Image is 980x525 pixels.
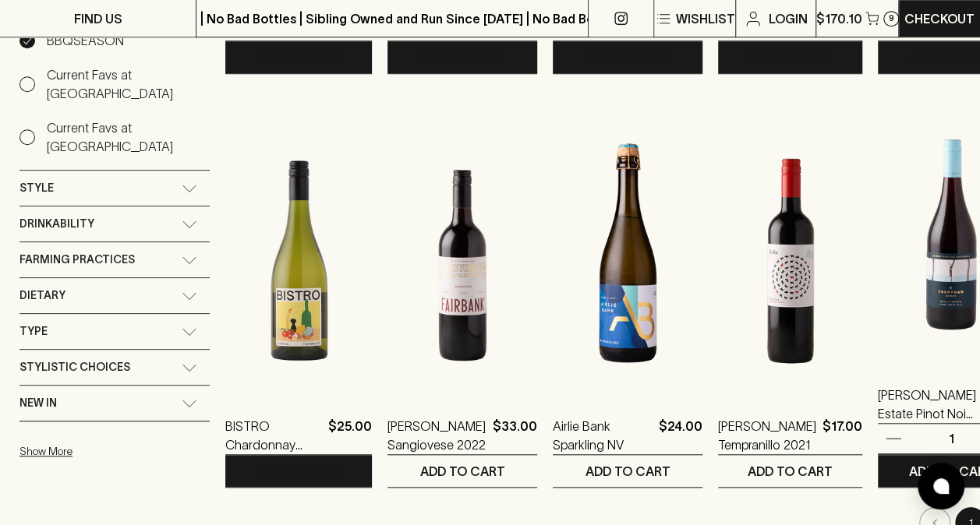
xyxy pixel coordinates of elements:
p: $33.00 [493,417,537,454]
img: Mesta Tempranillo 2021 [718,121,862,393]
div: Drinkability [19,206,210,241]
p: $24.00 [659,417,702,454]
a: [PERSON_NAME] Tempranillo 2021 [718,417,816,454]
span: Dietary [19,286,65,305]
a: [PERSON_NAME] Sangiovese 2022 [387,417,486,454]
div: Dietary [19,278,210,313]
img: Airlie Bank Sparkling NV [553,121,702,393]
button: ADD TO CART [387,41,537,73]
p: $170.10 [816,9,862,28]
img: bubble-icon [933,478,949,494]
button: ADD TO CART [718,41,862,73]
div: Stylistic Choices [19,350,210,385]
button: ADD TO CART [387,455,537,487]
img: BISTRO Chardonnay 2022 [225,121,372,393]
div: Type [19,314,210,349]
p: ADD TO CART [420,462,505,481]
button: ADD TO CART [553,41,702,73]
p: Login [769,9,808,28]
p: ADD TO CART [256,48,341,67]
span: Style [19,178,54,198]
span: Type [19,322,48,341]
p: 1 [932,430,970,447]
p: $25.00 [328,417,372,454]
span: Stylistic Choices [19,358,130,377]
button: ADD TO CART [225,41,372,73]
p: ADD TO CART [748,462,833,481]
p: $17.00 [823,417,862,454]
a: BISTRO Chardonnay 2022 [225,417,322,454]
div: Farming Practices [19,242,210,277]
p: ADD TO CART [420,48,505,67]
p: 9 [888,14,893,23]
p: Current Favs at [GEOGRAPHIC_DATA] [47,65,210,103]
span: New In [19,393,57,413]
div: Style [19,171,210,206]
p: ADD TO CART [256,462,341,481]
button: ADD TO CART [718,455,862,487]
p: Current Favs at [GEOGRAPHIC_DATA] [47,118,210,156]
a: [PERSON_NAME] Estate Pinot Noir 2022 [878,386,976,423]
img: Fairbank Sangiovese 2022 [387,121,537,393]
p: ADD TO CART [586,48,670,67]
p: Wishlist [676,9,735,28]
button: ADD TO CART [225,455,372,487]
a: Airlie Bank Sparkling NV [553,417,653,454]
p: ADD TO CART [586,462,670,481]
button: Show More [19,435,224,467]
p: Checkout [904,9,975,28]
button: ADD TO CART [553,455,702,487]
p: BBQSEASON [47,31,124,50]
span: Farming Practices [19,250,135,270]
div: New In [19,386,210,421]
p: ADD TO CART [748,48,833,67]
p: FIND US [74,9,122,28]
span: Drinkability [19,214,94,234]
